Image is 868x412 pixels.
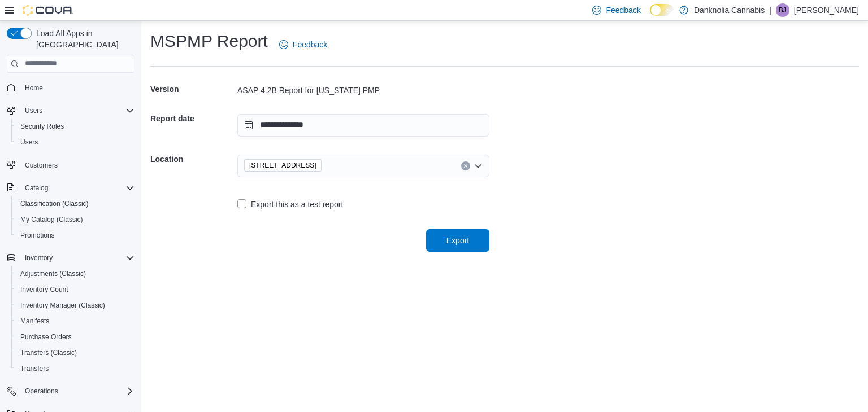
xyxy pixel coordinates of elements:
[20,104,134,117] span: Users
[694,3,765,17] p: Danknolia Cannabis
[20,159,62,172] a: Customers
[25,106,42,115] span: Users
[2,157,139,173] button: Customers
[2,103,139,119] button: Users
[20,158,134,172] span: Customers
[16,267,90,280] a: Adjustments (Classic)
[11,227,139,243] button: Promotions
[25,84,43,93] span: Home
[16,120,68,133] a: Security Roles
[461,161,470,170] button: Clear input
[2,180,139,196] button: Catalog
[769,3,771,17] p: |
[2,80,139,96] button: Home
[446,235,469,246] span: Export
[11,134,139,150] button: Users
[150,78,235,100] h5: Version
[20,251,57,265] button: Inventory
[11,297,139,313] button: Inventory Manager (Classic)
[11,196,139,212] button: Classification (Classic)
[16,362,134,375] span: Transfers
[16,314,54,328] a: Manifests
[20,269,86,278] span: Adjustments (Classic)
[16,229,59,242] a: Promotions
[16,135,42,149] a: Users
[237,85,489,96] div: ASAP 4.2B Report for [US_STATE] PMP
[779,3,787,17] span: BJ
[237,114,489,137] input: Press the down key to open a popover containing a calendar.
[150,30,268,52] h1: MSPMP Report
[2,383,139,399] button: Operations
[20,364,49,373] span: Transfers
[16,213,134,226] span: My Catalog (Classic)
[20,181,53,195] button: Catalog
[150,107,235,130] h5: Report date
[20,122,64,131] span: Security Roles
[794,3,859,17] p: [PERSON_NAME]
[16,362,53,375] a: Transfers
[25,387,58,396] span: Operations
[16,229,134,242] span: Promotions
[20,199,89,208] span: Classification (Classic)
[16,135,134,149] span: Users
[237,198,343,211] label: Export this as a test report
[20,384,134,398] span: Operations
[25,253,53,262] span: Inventory
[20,285,68,294] span: Inventory Count
[16,299,110,312] a: Inventory Manager (Classic)
[244,159,322,172] span: 5225 Highway 18
[326,159,327,173] input: Accessible screen reader label
[11,266,139,282] button: Adjustments (Classic)
[20,231,55,240] span: Promotions
[16,120,134,133] span: Security Roles
[16,330,76,344] a: Purchase Orders
[275,33,332,56] a: Feedback
[20,384,63,398] button: Operations
[426,229,489,252] button: Export
[20,81,47,95] a: Home
[20,317,49,326] span: Manifests
[16,283,134,296] span: Inventory Count
[20,104,47,117] button: Users
[650,4,674,16] input: Dark Mode
[11,282,139,297] button: Inventory Count
[32,28,134,50] span: Load All Apps in [GEOGRAPHIC_DATA]
[20,301,105,310] span: Inventory Manager (Classic)
[16,330,134,344] span: Purchase Orders
[16,197,93,211] a: Classification (Classic)
[16,283,73,296] a: Inventory Count
[16,267,134,280] span: Adjustments (Classic)
[25,161,58,170] span: Customers
[20,215,83,224] span: My Catalog (Classic)
[16,346,134,360] span: Transfers (Classic)
[606,5,640,16] span: Feedback
[650,16,650,16] span: Dark Mode
[11,313,139,329] button: Manifests
[20,138,38,147] span: Users
[16,346,81,360] a: Transfers (Classic)
[20,348,77,357] span: Transfers (Classic)
[23,5,73,16] img: Cova
[16,213,88,226] a: My Catalog (Classic)
[249,160,316,171] span: [STREET_ADDRESS]
[20,251,134,265] span: Inventory
[293,39,327,50] span: Feedback
[11,361,139,376] button: Transfers
[11,345,139,361] button: Transfers (Classic)
[11,119,139,134] button: Security Roles
[16,314,134,328] span: Manifests
[20,332,72,341] span: Purchase Orders
[11,212,139,227] button: My Catalog (Classic)
[20,81,134,95] span: Home
[2,250,139,266] button: Inventory
[11,329,139,345] button: Purchase Orders
[16,299,134,312] span: Inventory Manager (Classic)
[16,197,134,211] span: Classification (Classic)
[150,148,235,170] h5: Location
[25,183,48,192] span: Catalog
[776,3,789,17] div: Barbara Jobat
[20,181,134,195] span: Catalog
[474,161,483,170] button: Open list of options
